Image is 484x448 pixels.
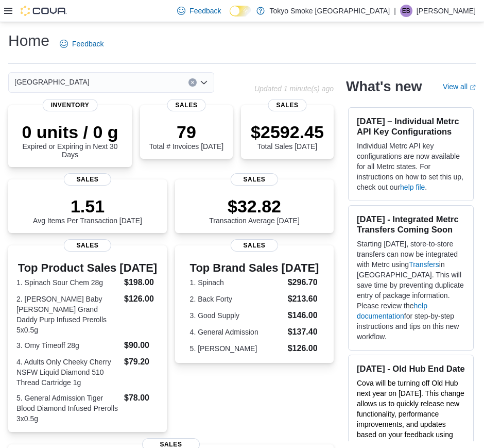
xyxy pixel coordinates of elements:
[357,141,465,192] p: Individual Metrc API key configurations are now available for all Metrc states. For instructions ...
[288,276,319,289] dd: $296.70
[33,196,142,225] div: Avg Items Per Transaction [DATE]
[357,239,465,342] p: Starting [DATE], store-to-store transfers can now be integrated with Metrc using in [GEOGRAPHIC_D...
[230,16,230,17] span: Dark Mode
[402,5,410,17] span: EB
[357,302,427,320] a: help documentation
[190,310,284,321] dt: 3. Good Supply
[16,122,124,142] p: 0 units / 0 g
[124,392,159,404] dd: $78.00
[72,39,103,49] span: Feedback
[33,196,142,217] p: 1.51
[470,85,476,91] svg: External link
[288,326,319,338] dd: $137.40
[190,277,284,288] dt: 1. Spinach
[124,356,159,368] dd: $79.20
[16,393,120,424] dt: 5. General Admission Tiger Blood Diamond Infused Prerolls 3x0.5g
[167,99,206,111] span: Sales
[200,78,208,87] button: Open list of options
[124,339,159,352] dd: $90.00
[173,1,225,21] a: Feedback
[209,196,300,217] p: $32.82
[190,262,319,274] h3: Top Brand Sales [DATE]
[124,276,159,289] dd: $198.00
[268,99,307,111] span: Sales
[190,294,284,304] dt: 2. Back Forty
[64,239,111,252] span: Sales
[21,6,67,16] img: Cova
[16,122,124,159] div: Expired or Expiring in Next 30 Days
[288,342,319,355] dd: $126.00
[417,5,476,17] p: [PERSON_NAME]
[251,122,324,151] div: Total Sales [DATE]
[149,122,223,151] div: Total # Invoices [DATE]
[400,183,425,191] a: help file
[288,309,319,322] dd: $146.00
[357,214,465,235] h3: [DATE] - Integrated Metrc Transfers Coming Soon
[14,76,90,88] span: [GEOGRAPHIC_DATA]
[149,122,223,142] p: 79
[231,173,278,186] span: Sales
[188,78,197,87] button: Clear input
[64,173,111,186] span: Sales
[357,116,465,137] h3: [DATE] – Individual Metrc API Key Configurations
[346,78,422,95] h2: What's new
[230,6,251,16] input: Dark Mode
[209,196,300,225] div: Transaction Average [DATE]
[400,5,412,17] div: Earl Baliwas
[251,122,324,142] p: $2592.45
[56,34,108,54] a: Feedback
[394,5,396,17] p: |
[357,363,465,374] h3: [DATE] - Old Hub End Date
[288,293,319,305] dd: $213.60
[16,262,159,274] h3: Top Product Sales [DATE]
[254,85,334,93] p: Updated 1 minute(s) ago
[16,357,120,388] dt: 4. Adults Only Cheeky Cherry NSFW Liquid Diamond 510 Thread Cartridge 1g
[409,260,439,269] a: Transfers
[189,6,221,16] span: Feedback
[16,294,120,335] dt: 2. [PERSON_NAME] Baby [PERSON_NAME] Grand Daddy Purp Infused Prerolls 5x0.5g
[190,343,284,354] dt: 5. [PERSON_NAME]
[231,239,278,252] span: Sales
[190,327,284,337] dt: 4. General Admission
[16,340,120,351] dt: 3. Omy Timeoff 28g
[270,5,390,17] p: Tokyo Smoke [GEOGRAPHIC_DATA]
[124,293,159,305] dd: $126.00
[43,99,98,111] span: Inventory
[8,30,49,51] h1: Home
[16,277,120,288] dt: 1. Spinach Sour Chem 28g
[443,82,476,91] a: View allExternal link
